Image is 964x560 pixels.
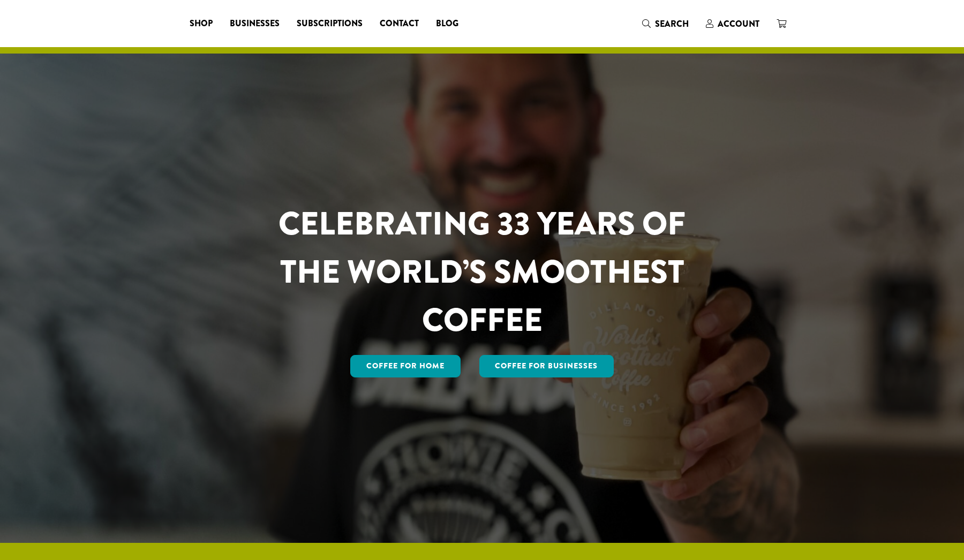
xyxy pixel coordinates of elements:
span: Account [718,18,759,30]
span: Subscriptions [297,17,363,31]
a: Shop [181,15,221,32]
a: Search [634,15,697,33]
span: Contact [380,17,419,31]
span: Shop [190,17,213,31]
a: Coffee For Businesses [479,355,614,377]
span: Search [655,18,689,30]
span: Blog [436,17,458,31]
h1: CELEBRATING 33 YEARS OF THE WORLD’S SMOOTHEST COFFEE [247,200,717,344]
span: Businesses [230,17,280,31]
a: Coffee for Home [350,355,461,377]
